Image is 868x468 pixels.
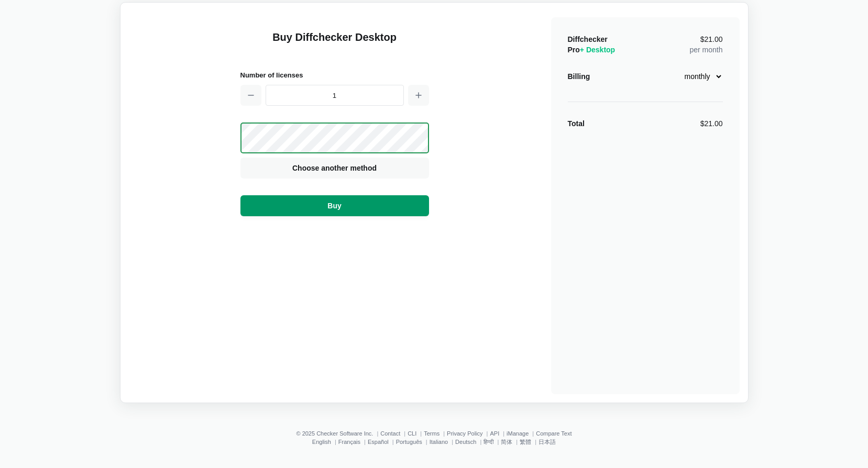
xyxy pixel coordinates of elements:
a: 日本語 [539,439,556,445]
div: Billing [568,71,590,82]
a: Terms [424,430,440,437]
button: Choose another method [240,158,429,179]
span: Pro [568,46,616,54]
a: Compare Text [536,430,572,437]
a: 繁體 [520,439,531,445]
span: Diffchecker [568,35,608,43]
a: Italiano [430,439,448,445]
a: Privacy Policy [447,430,482,437]
span: + Desktop [580,46,615,54]
a: iManage [507,430,529,437]
li: © 2025 Checker Software Inc. [296,430,380,437]
strong: Total [568,119,585,128]
button: Buy [240,195,429,216]
span: Buy [325,200,343,211]
span: Choose another method [290,163,379,173]
a: API [490,430,499,437]
a: Português [396,439,422,445]
span: $21.00 [700,36,723,43]
a: Français [338,439,360,445]
a: हिन्दी [484,439,493,445]
a: 简体 [501,439,512,445]
a: English [312,439,331,445]
h1: Buy Diffchecker Desktop [240,30,429,57]
a: Deutsch [455,439,476,445]
a: CLI [408,430,416,437]
h2: Number of licenses [240,70,429,81]
div: $21.00 [700,118,723,129]
a: Contact [380,430,400,437]
input: 1 [266,85,404,106]
a: Español [368,439,389,445]
div: per month [689,34,722,55]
